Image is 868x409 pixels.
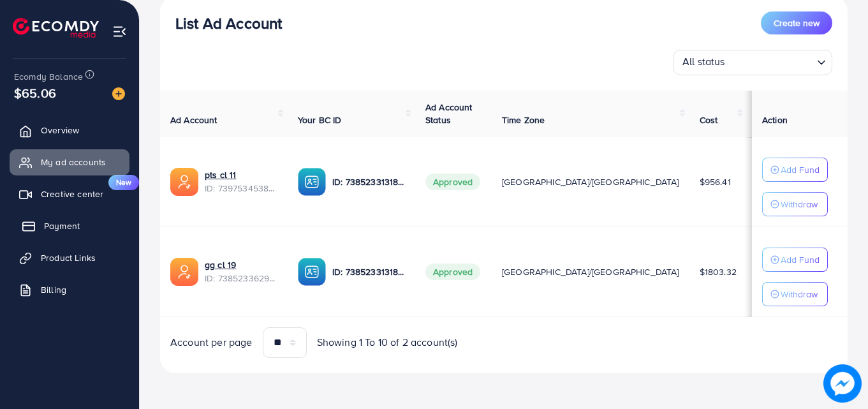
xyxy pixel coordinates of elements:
[41,188,103,200] span: Creative center
[317,335,458,350] span: Showing 1 To 10 of 2 account(s)
[175,14,282,33] h3: List Ad Account
[170,258,198,286] img: ic-ads-acc.e4c84228.svg
[205,272,277,285] span: ID: 7385233629238247440
[112,87,125,100] img: image
[10,149,129,175] a: My ad accounts
[823,364,862,403] img: image
[44,219,80,232] span: Payment
[762,114,788,126] span: Action
[298,168,326,196] img: ic-ba-acc.ded83a64.svg
[762,158,828,182] button: Add Fund
[332,174,405,190] p: ID: 7385233131865063425
[425,264,480,280] span: Approved
[425,101,473,126] span: Ad Account Status
[680,52,728,72] span: All status
[41,124,79,137] span: Overview
[425,174,480,190] span: Approved
[10,181,129,207] a: Creative centerNew
[170,114,217,126] span: Ad Account
[781,197,818,212] p: Withdraw
[10,213,129,239] a: Payment
[10,245,129,271] a: Product Links
[205,182,277,195] span: ID: 7397534538433347585
[700,265,737,278] span: $1803.32
[205,258,277,271] a: gg cl 19
[774,17,820,29] span: Create new
[10,277,129,302] a: Billing
[502,175,679,188] span: [GEOGRAPHIC_DATA]/[GEOGRAPHIC_DATA]
[332,264,405,279] p: ID: 7385233131865063425
[298,114,342,126] span: Your BC ID
[170,168,198,196] img: ic-ads-acc.e4c84228.svg
[762,282,828,306] button: Withdraw
[761,11,832,34] button: Create new
[14,70,83,83] span: Ecomdy Balance
[729,52,812,72] input: Search for option
[41,251,96,264] span: Product Links
[205,168,277,181] a: pts cl 11
[13,18,99,38] img: logo
[502,265,679,278] span: [GEOGRAPHIC_DATA]/[GEOGRAPHIC_DATA]
[205,258,277,285] div: <span class='underline'>gg cl 19</span></br>7385233629238247440
[700,114,718,126] span: Cost
[41,283,66,296] span: Billing
[502,114,545,126] span: Time Zone
[700,175,731,188] span: $956.41
[781,252,820,267] p: Add Fund
[205,168,277,195] div: <span class='underline'>pts cl 11</span></br>7397534538433347585
[14,84,56,102] span: $65.06
[41,156,106,168] span: My ad accounts
[762,248,828,272] button: Add Fund
[298,258,326,286] img: ic-ba-acc.ded83a64.svg
[112,24,127,39] img: menu
[170,335,253,350] span: Account per page
[673,50,832,75] div: Search for option
[10,117,129,143] a: Overview
[781,162,820,177] p: Add Fund
[781,286,818,302] p: Withdraw
[108,175,139,190] span: New
[762,192,828,216] button: Withdraw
